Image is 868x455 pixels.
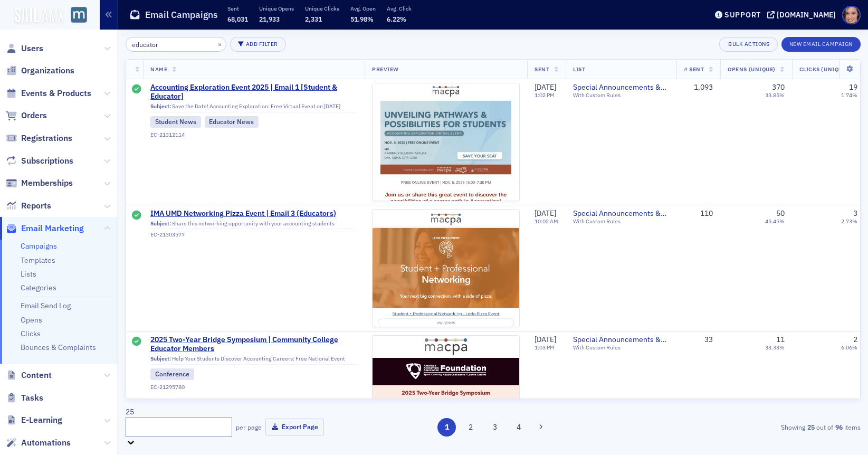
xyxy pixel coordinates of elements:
div: 370 [772,83,785,92]
a: Clicks [21,329,41,338]
div: Sent [132,211,141,221]
span: E-Learning [21,414,62,426]
time: 1:02 PM [535,91,555,99]
span: 2,331 [305,15,322,23]
strong: 25 [805,422,816,432]
span: 51.98% [350,15,374,23]
a: Opens [21,315,42,325]
span: Registrations [21,132,72,144]
span: [DATE] [535,335,556,344]
div: Conference [150,368,194,380]
div: Support [724,10,761,20]
span: Opens (Unique) [728,65,775,73]
div: 110 [684,209,713,219]
button: [DOMAIN_NAME] [767,11,840,18]
p: Unique Clicks [305,5,339,12]
strong: 96 [833,422,844,432]
span: Preview [372,65,399,73]
div: 2 [853,335,857,345]
div: [DOMAIN_NAME] [777,10,836,20]
span: Special Announcements & Special Event Invitations [573,83,669,92]
h1: Email Campaigns [145,8,218,21]
button: 4 [510,418,528,437]
a: Accounting Exploration Event 2025 | Email 1 [Student & Educator] [150,83,357,101]
a: Email Marketing [6,223,84,234]
a: Subscriptions [6,155,73,167]
span: 68,031 [227,15,248,23]
a: 2025 Two-Year Bridge Symposium | Community College Educator Members [150,335,357,354]
button: 2 [462,418,480,437]
span: [DATE] [535,208,556,218]
a: Registrations [6,132,72,144]
span: Reports [21,200,51,212]
a: Memberships [6,177,73,189]
p: Unique Opens [259,5,294,12]
span: Users [21,43,43,54]
span: Profile [842,6,861,24]
button: New Email Campaign [781,37,861,52]
a: E-Learning [6,414,62,426]
span: 6.22% [387,15,406,23]
span: Content [21,369,52,381]
a: IMA UMD Networking Pizza Event | Email 3 (Educators) [150,209,357,219]
a: Categories [21,283,56,292]
span: Name [150,65,167,73]
p: Sent [227,5,248,12]
time: 10:02 AM [535,217,558,225]
a: Lists [21,269,36,279]
span: Tasks [21,392,43,404]
span: List [573,65,585,73]
span: Clicks (Unique) [799,65,848,73]
span: Automations [21,437,71,449]
span: Orders [21,110,47,121]
span: Events & Products [21,88,91,99]
span: # Sent [684,65,704,73]
span: Subject: [150,220,171,227]
div: 45.45% [765,218,785,225]
div: With Custom Rules [573,92,669,99]
div: 25 [126,406,232,418]
span: Memberships [21,177,73,189]
a: Users [6,43,43,54]
button: Add Filter [230,37,286,52]
div: 1.74% [841,92,857,99]
div: With Custom Rules [573,344,669,351]
div: Sent [132,337,141,347]
button: × [215,39,225,49]
a: View Homepage [63,7,87,25]
a: Special Announcements & Special Event Invitations [573,335,669,345]
a: Organizations [6,65,74,77]
span: Subscriptions [21,155,73,167]
p: Avg. Open [350,5,376,12]
a: Events & Products [6,88,91,99]
a: Automations [6,437,71,449]
div: Educator News [205,116,259,128]
div: 50 [776,209,785,219]
button: 3 [485,418,504,437]
img: SailAMX [71,7,87,23]
div: Share this networking opportunity with your accounting students [150,220,357,230]
a: Orders [6,110,47,121]
a: Templates [21,255,55,265]
div: Bulk Actions [728,41,769,47]
div: 33.33% [765,344,785,351]
div: Save the Date! Accounting Exploration: Free Virtual Event on [DATE] [150,103,357,112]
a: Content [6,369,52,381]
time: 1:03 PM [535,344,555,351]
div: Student News [150,116,201,128]
div: 6.06% [841,344,857,351]
span: 21,933 [259,15,280,23]
div: 2.73% [841,218,857,225]
a: Bounces & Complaints [21,343,96,352]
span: Email Marketing [21,223,84,234]
div: 11 [776,335,785,345]
a: New Email Campaign [781,39,861,48]
span: Subject: [150,355,171,362]
div: 33 [684,335,713,345]
a: Campaigns [21,241,57,251]
label: per page [236,422,262,432]
a: Reports [6,200,51,212]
